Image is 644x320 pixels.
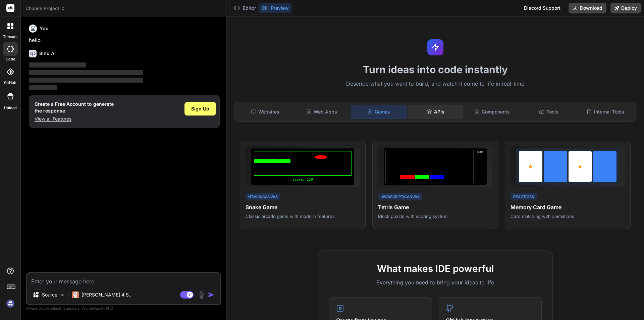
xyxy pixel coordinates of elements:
button: Preview [259,3,291,13]
label: threads [3,34,17,40]
label: code [6,56,15,62]
div: Internal Tools [578,105,633,119]
h6: You [40,25,49,32]
h4: Memory Card Game [511,203,625,211]
div: Web Apps [294,105,350,119]
label: GitHub [4,80,16,86]
p: Describe what you want to build, and watch it come to life in real-time [230,80,640,88]
img: Pick Models [59,292,65,298]
p: Always double-check its answers. Your in Bind [26,305,221,312]
p: Block puzzle with scoring system [378,213,492,219]
div: HTML5/Canvas [246,193,280,201]
img: Claude 4 Sonnet [72,291,79,298]
h4: Tetris Game [378,203,492,211]
span: ‌ [29,70,143,75]
p: hello [29,37,220,44]
div: Tools [521,105,577,119]
img: icon [208,291,215,298]
h6: Bind AI [39,50,56,57]
h2: What makes IDE powerful [329,262,542,276]
div: Next [475,150,485,183]
span: ‌ [29,62,86,67]
div: Components [465,105,520,119]
span: Sign Up [191,105,209,112]
button: Deploy [610,3,641,13]
label: Upload [4,105,17,111]
p: Everything you need to bring your ideas to life [329,278,542,286]
span: Choose Project [25,5,65,12]
h1: Create a Free Account to generate the response [35,101,114,114]
h1: Turn ideas into code instantly [230,63,640,76]
div: JavaScript/Canvas [378,193,422,201]
div: React/CSS [511,193,537,201]
p: View all Features [35,116,114,122]
p: Card matching with animations [511,213,625,219]
h4: Snake Game [246,203,360,211]
button: Editor [231,3,259,13]
p: Source [42,291,57,298]
span: ‌ [29,85,57,90]
div: Games [351,105,407,119]
img: attachment [198,291,205,299]
img: signin [5,298,16,309]
div: Score: 150 [254,177,352,182]
span: privacy [90,306,102,310]
button: Download [569,3,606,13]
span: ‌ [29,78,143,83]
div: Websites [237,105,293,119]
p: [PERSON_NAME] 4 S.. [82,291,131,298]
div: Discord Support [520,3,565,13]
p: Classic arcade game with modern features [246,213,360,219]
div: APIs [408,105,463,119]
